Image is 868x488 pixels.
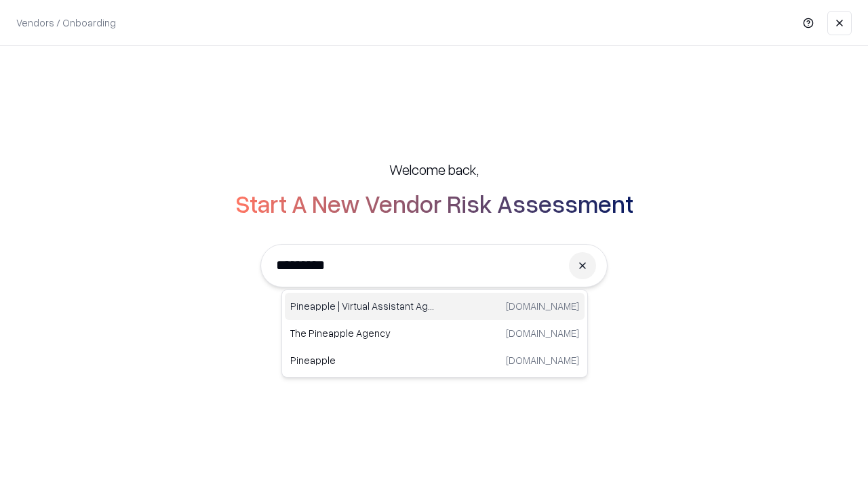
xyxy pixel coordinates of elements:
p: [DOMAIN_NAME] [506,299,579,313]
h5: Welcome back, [389,160,479,179]
p: [DOMAIN_NAME] [506,326,579,340]
p: Pineapple | Virtual Assistant Agency [290,299,435,313]
p: Pineapple [290,353,435,367]
p: Vendors / Onboarding [16,16,116,30]
p: The Pineapple Agency [290,326,435,340]
h2: Start A New Vendor Risk Assessment [235,190,633,217]
p: [DOMAIN_NAME] [506,353,579,367]
div: Suggestions [281,289,588,378]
